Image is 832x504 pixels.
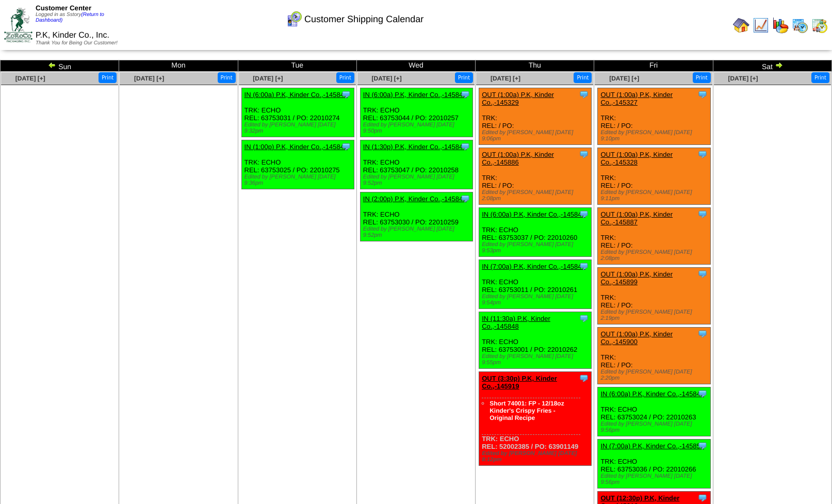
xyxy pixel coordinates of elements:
div: Edited by [PERSON_NAME] [DATE] 9:50pm [363,122,472,134]
div: TRK: ECHO REL: 63753030 / PO: 22010259 [360,192,472,241]
img: Tooltip [579,261,589,271]
div: TRK: ECHO REL: 63753044 / PO: 22010257 [360,88,472,137]
div: TRK: ECHO REL: 63753025 / PO: 22010275 [241,140,354,189]
a: OUT (1:00a) P.K, Kinder Co.,-145328 [600,151,673,166]
a: [DATE] [+] [491,75,520,82]
div: TRK: ECHO REL: 63753037 / PO: 22010260 [479,208,592,257]
img: calendarcustomer.gif [286,11,302,27]
img: Tooltip [697,149,708,159]
img: home.gif [733,17,749,34]
a: (Return to Dashboard) [36,12,104,23]
img: Tooltip [460,141,470,152]
img: Tooltip [697,388,708,399]
div: TRK: REL: / PO: [598,268,710,324]
button: Print [336,72,354,83]
span: P.K, Kinder Co., Inc. [36,31,109,40]
button: Print [574,72,592,83]
button: Print [811,72,829,83]
button: Print [455,72,473,83]
img: Tooltip [697,269,708,279]
a: [DATE] [+] [134,75,164,82]
img: calendarprod.gif [792,17,808,34]
div: TRK: ECHO REL: 63753031 / PO: 22010274 [241,88,354,137]
div: Edited by [PERSON_NAME] [DATE] 2:20pm [600,369,710,381]
td: Tue [238,60,356,72]
img: Tooltip [579,209,589,219]
img: Tooltip [579,313,589,323]
a: IN (1:30p) P.K, Kinder Co.,-145844 [363,143,467,151]
div: Edited by [PERSON_NAME] [DATE] 9:11pm [600,189,710,202]
img: Tooltip [460,193,470,204]
img: Tooltip [579,149,589,159]
a: [DATE] [+] [728,75,758,82]
img: arrowleft.gif [48,61,56,69]
div: Edited by [PERSON_NAME] [DATE] 9:56pm [600,421,710,433]
td: Thu [476,60,594,72]
div: TRK: ECHO REL: 63753001 / PO: 22010262 [479,312,592,369]
div: Edited by [PERSON_NAME] [DATE] 9:06pm [482,129,591,142]
a: [DATE] [+] [609,75,639,82]
img: arrowright.gif [775,61,783,69]
img: Tooltip [697,89,708,100]
img: Tooltip [697,441,708,451]
a: IN (7:00a) P.K, Kinder Co.,-145850 [600,442,704,450]
img: Tooltip [697,329,708,339]
div: Edited by [PERSON_NAME] [DATE] 2:08pm [600,249,710,262]
div: Edited by [PERSON_NAME] [DATE] 9:55pm [482,353,591,366]
a: IN (11:30a) P.K, Kinder Co.,-145848 [482,315,550,330]
img: graph.gif [772,17,789,34]
div: TRK: REL: / PO: [598,208,710,265]
img: Tooltip [579,373,589,383]
div: TRK: ECHO REL: 63753024 / PO: 22010263 [598,387,710,436]
a: OUT (1:00a) P.K, Kinder Co.,-145329 [482,91,554,106]
div: Edited by [PERSON_NAME] [DATE] 2:19pm [600,309,710,321]
a: [DATE] [+] [15,75,45,82]
button: Print [99,72,117,83]
a: OUT (1:00a) P.K, Kinder Co.,-145327 [600,91,673,106]
td: Mon [119,60,238,72]
a: IN (2:00p) P.K, Kinder Co.,-145845 [363,195,467,203]
a: OUT (1:00a) P.K, Kinder Co.,-145886 [482,151,554,166]
a: Short 74001: FP - 12/18oz Kinder's Crispy Fries - Original Recipe [490,400,564,421]
span: Thank You for Being Our Customer! [36,40,118,46]
img: Tooltip [460,89,470,100]
td: Sat [713,60,831,72]
a: IN (6:00a) P.K, Kinder Co.,-145846 [482,210,585,218]
img: Tooltip [697,209,708,219]
a: IN (1:00p) P.K, Kinder Co.,-145842 [244,143,348,151]
div: TRK: REL: / PO: [479,148,592,205]
img: Tooltip [579,89,589,100]
div: Edited by [PERSON_NAME] [DATE] 2:08pm [482,189,591,202]
div: Edited by [PERSON_NAME] [DATE] 9:56pm [600,473,710,485]
a: OUT (1:00a) P.K, Kinder Co.,-145900 [600,330,673,346]
a: [DATE] [+] [372,75,402,82]
div: TRK: REL: / PO: [479,88,592,145]
div: Edited by [PERSON_NAME] [DATE] 9:52pm [363,226,472,238]
div: Edited by [PERSON_NAME] [DATE] 9:10pm [600,129,710,142]
img: Tooltip [341,89,351,100]
a: [DATE] [+] [253,75,283,82]
img: Tooltip [341,141,351,152]
td: Fri [594,60,713,72]
a: IN (6:00a) P.K, Kinder Co.,-145843 [363,91,467,99]
div: TRK: ECHO REL: 63753036 / PO: 22010266 [598,440,710,489]
span: Logged in as Sstory [36,12,104,23]
div: TRK: ECHO REL: 52002385 / PO: 63901149 [479,372,592,466]
button: Print [693,72,711,83]
a: IN (7:00a) P.K, Kinder Co.,-145847 [482,263,585,270]
span: Customer Center [36,4,91,12]
div: Edited by [PERSON_NAME] [DATE] 9:36pm [244,174,354,186]
span: Customer Shipping Calendar [304,14,423,25]
a: OUT (3:30p) P.K, Kinder Co.,-145919 [482,375,557,390]
img: ZoRoCo_Logo(Green%26Foil)%20jpg.webp [4,8,32,42]
div: Edited by [PERSON_NAME] [DATE] 8:12pm [482,450,591,463]
div: TRK: ECHO REL: 63753047 / PO: 22010258 [360,140,472,189]
a: OUT (1:00a) P.K, Kinder Co.,-145899 [600,270,673,286]
td: Wed [356,60,475,72]
div: TRK: ECHO REL: 63753011 / PO: 22010261 [479,260,592,309]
